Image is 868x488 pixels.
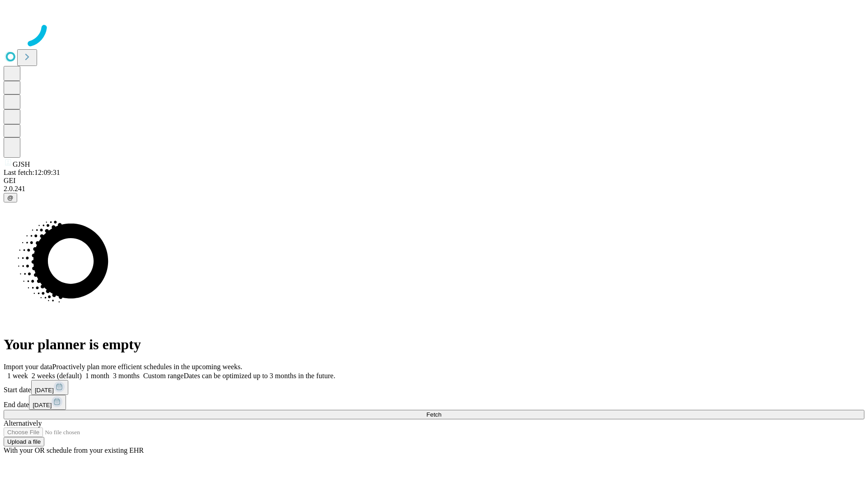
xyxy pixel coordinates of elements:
[4,185,864,193] div: 2.0.241
[143,372,184,380] span: Custom range
[7,372,28,380] span: 1 week
[29,395,66,410] button: [DATE]
[4,395,864,410] div: End date
[4,419,42,427] span: Alternatively
[35,387,54,394] span: [DATE]
[32,372,82,380] span: 2 weeks (default)
[426,411,441,418] span: Fetch
[184,372,335,380] span: Dates can be optimized up to 3 months in the future.
[4,336,864,353] h1: Your planner is empty
[33,402,52,408] span: [DATE]
[52,363,242,371] span: Proactively plan more efficient schedules in the upcoming weeks.
[4,446,144,454] span: With your OR schedule from your existing EHR
[4,380,864,395] div: Start date
[4,437,44,446] button: Upload a file
[7,194,14,201] span: @
[4,193,17,202] button: @
[31,380,68,395] button: [DATE]
[13,160,30,168] span: GJSH
[4,169,60,176] span: Last fetch: 12:09:31
[113,372,140,380] span: 3 months
[4,363,52,371] span: Import your data
[4,177,864,185] div: GEI
[85,372,109,380] span: 1 month
[4,410,864,419] button: Fetch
